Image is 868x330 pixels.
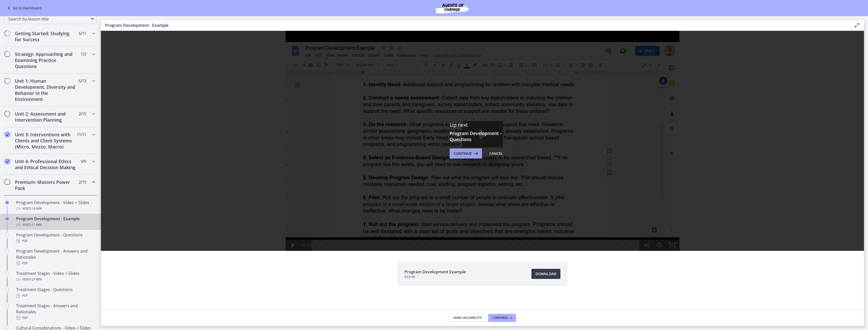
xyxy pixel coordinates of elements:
span: Search by lesson title [8,16,89,22]
div: Program Development - Example [16,216,95,228]
div: PDF [16,293,95,299]
div: Video [16,276,95,282]
span: 63.8 KB [404,275,466,279]
img: Agents of Change [422,2,482,14]
h2: Unit 4: Professional Ethics and Ethical Decision Making [15,158,76,170]
div: Program Development - Video + Slides [16,200,95,212]
div: Program Development - Questions [16,232,95,244]
h2: Getting Started: Studying for Success [15,30,76,42]
span: 9 / 9 [81,158,86,164]
h2: Premium: Masters Power Pack [15,179,76,191]
button: Continue [450,148,482,159]
button: Play Video: ce1tvpnf17fhkgqdp7i0.mp4 [361,92,402,118]
div: Program Development - Answers and Rationales [16,248,95,266]
button: Cancel [485,148,507,159]
div: Video [16,222,95,228]
a: Download [531,269,560,279]
span: · 19 min [31,206,42,212]
i: Completed [4,158,10,164]
div: PDF [16,238,95,244]
div: Treatment Stages - Video + Slides [16,270,95,282]
h2: Unit 1: Human Development, Diversity and Behavior in the Environment [15,78,76,102]
span: Continue [454,150,472,157]
div: PDF [16,315,95,321]
p: Up next [450,122,515,128]
div: PDF [16,260,95,266]
div: Search by lesson title [4,14,97,24]
span: · 27 min [31,276,42,282]
button: Fullscreen [565,211,578,222]
div: Treatment Stages - Questions [16,287,95,299]
div: Playbar [215,211,535,222]
h3: Program Development - Questions [450,130,515,142]
button: Mark Incomplete [449,314,486,322]
button: Mute [539,211,552,222]
span: 6 / 13 [79,78,86,84]
i: Completed [4,131,10,138]
span: 1 / 3 [81,51,86,57]
h2: Strategy: Approaching and Examining Practice Questions [15,51,76,69]
span: 2 / 19 [79,179,86,185]
a: Go to Dashboard [6,5,42,11]
div: Cancel [489,150,503,157]
h2: Unit 3: Interventions with Clients and Client Systems (Micro, Mezzo, Macro) [15,131,76,150]
div: Treatment Stages - Answers and Rationales [16,303,95,321]
span: Download [535,271,556,277]
i: Completed [5,217,9,221]
i: Completed [5,201,9,205]
button: Play Video [185,211,198,222]
span: 11 / 11 [77,131,86,138]
span: 6 / 11 [79,30,86,36]
div: Video [16,206,95,212]
span: · 11 min [31,222,42,228]
h2: Unit 2: Assessment and Intervention Planning [15,111,76,123]
h3: Program Development - Example [105,22,846,28]
button: Show settings menu [552,211,565,222]
span: 2 / 15 [79,111,86,117]
span: Mark Incomplete [453,316,482,320]
span: Program Development Example [404,269,466,275]
span: Continue [492,316,508,320]
button: Continue [488,314,516,322]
